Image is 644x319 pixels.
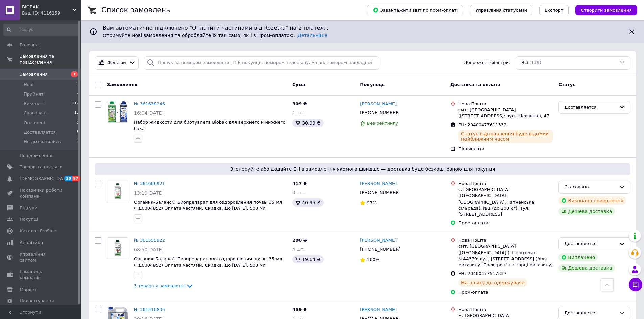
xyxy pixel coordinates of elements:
div: Нова Пошта [458,307,553,313]
span: 16:04[DATE] [134,110,164,116]
a: Набор жидкости для биотуалета Biobak для верхнего и нижнего бака [134,119,285,131]
span: 3 шт. [292,190,305,195]
img: Фото товару [107,238,128,259]
span: Прийняті [24,91,45,97]
div: 40.95 ₴ [292,198,323,207]
img: Фото товару [107,181,128,202]
div: смт. [GEOGRAPHIC_DATA] ([STREET_ADDRESS]: вул. Шевченка, 47 [458,107,553,119]
span: ЕН: 20400477517337 [458,271,506,276]
a: № 361638246 [134,101,165,106]
img: Фото товару [107,101,128,122]
span: 0 [77,139,79,145]
span: Каталог ProSale [20,228,56,234]
span: Управління статусами [475,8,527,13]
a: Детальніше [297,33,327,38]
span: Оплачені [24,120,45,126]
span: Всі [521,60,528,66]
span: Показники роботи компанії [20,187,63,200]
a: [PERSON_NAME] [360,237,397,244]
span: Замовлення [107,82,137,87]
span: 0 [77,120,79,126]
a: Органик-Баланс® Биопрепарат для оздоровления почвы 35 мл (ТД0004852) Оплата частями, Скидка, До [... [134,256,282,268]
div: Дешева доставка [558,264,615,272]
span: Cума [292,82,305,87]
span: Аналітика [20,240,43,246]
span: Нові [24,82,33,88]
span: Вам автоматично підключено "Оплатити частинами від Rozetka" на 2 платежі. [103,24,622,32]
button: Завантажити звіт по пром-оплаті [367,5,463,15]
span: Доставляется [24,129,56,135]
span: Гаманець компанії [20,269,63,281]
span: Збережені фільтри: [464,60,510,66]
span: Без рейтингу [367,121,398,126]
span: Доставка та оплата [450,82,500,87]
a: [PERSON_NAME] [360,181,397,187]
span: 15 [74,110,79,116]
span: Виконані [24,101,45,107]
div: Нова Пошта [458,181,553,187]
a: № 361555922 [134,238,165,243]
div: На шляху до одержувача [458,278,527,287]
div: [PHONE_NUMBER] [359,245,402,254]
span: (139) [529,60,541,65]
a: № 361516835 [134,307,165,312]
button: Чат з покупцем [629,278,642,291]
span: 1 [71,71,78,77]
div: Доставляется [564,104,617,111]
span: 3 товара у замовленні [134,283,186,288]
span: 100% [367,257,379,262]
span: Експорт [545,8,564,13]
div: Пром-оплата [458,289,553,295]
input: Пошук за номером замовлення, ПІБ покупця, номером телефону, Email, номером накладної [144,56,379,70]
a: Створити замовлення [569,7,637,12]
div: [PHONE_NUMBER] [359,108,402,117]
span: 417 ₴ [292,181,307,186]
span: 309 ₴ [292,101,307,106]
div: Виплачено [558,253,598,261]
span: 97% [367,200,377,205]
a: Фото товару [107,101,128,123]
div: 19.64 ₴ [292,255,323,263]
span: 8 [77,129,79,135]
span: 97 [72,176,80,181]
div: Нова Пошта [458,237,553,243]
span: BIOBAK [22,4,73,10]
h1: Список замовлень [101,6,170,14]
div: Ваш ID: 4116259 [22,10,81,16]
span: Замовлення та повідомлення [20,53,81,65]
div: Статус відправлення буде відомий найближчим часом [458,130,553,143]
input: Пошук [3,24,80,36]
span: 13:19[DATE] [134,190,164,196]
span: 459 ₴ [292,307,307,312]
span: 1 [77,82,79,88]
span: Відгуки [20,205,37,211]
span: Замовлення [20,71,48,77]
div: 30.99 ₴ [292,119,323,127]
button: Створити замовлення [575,5,637,15]
span: Згенеруйте або додайте ЕН в замовлення якомога швидше — доставка буде безкоштовною для покупця [97,166,628,172]
span: Завантажити звіт по пром-оплаті [373,7,458,13]
div: Післяплата [458,146,553,152]
span: Фільтри [108,60,126,66]
span: Товари та послуги [20,164,63,170]
span: Не дозвонились [24,139,61,145]
span: Маркет [20,287,37,293]
span: Головна [20,42,39,48]
a: Фото товару [107,181,128,202]
div: Скасовано [564,184,617,191]
span: Покупці [20,216,38,222]
div: Доставляется [564,240,617,247]
a: [PERSON_NAME] [360,101,397,107]
a: Органик-Баланс® Биопрепарат для оздоровления почвы 35 мл (ТД0004852) Оплата частями, Скидка, До [... [134,200,282,211]
span: 3 [77,91,79,97]
span: 08:50[DATE] [134,247,164,252]
span: 200 ₴ [292,238,307,243]
span: Покупець [360,82,385,87]
span: 112 [72,101,79,107]
div: Доставляется [564,310,617,317]
a: Фото товару [107,237,128,259]
a: 3 товара у замовленні [134,283,194,288]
